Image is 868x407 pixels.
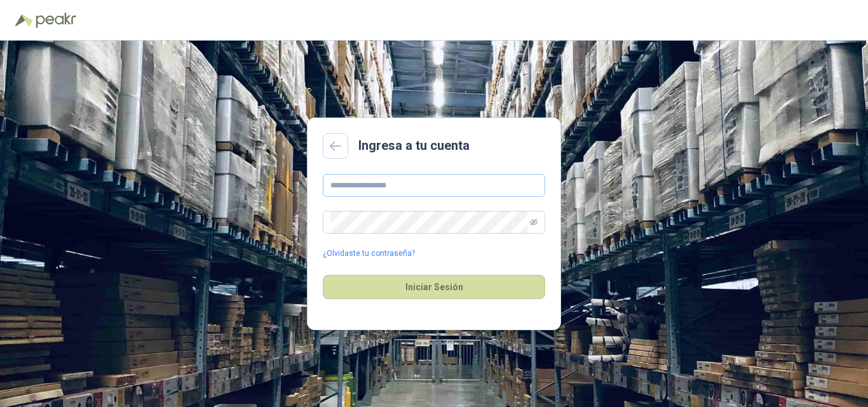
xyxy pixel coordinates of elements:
button: Iniciar Sesión [323,275,545,299]
span: eye-invisible [530,218,538,226]
img: Peakr [36,13,76,28]
h2: Ingresa a tu cuenta [358,136,470,156]
img: Logo [15,14,33,27]
a: ¿Olvidaste tu contraseña? [323,248,415,260]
